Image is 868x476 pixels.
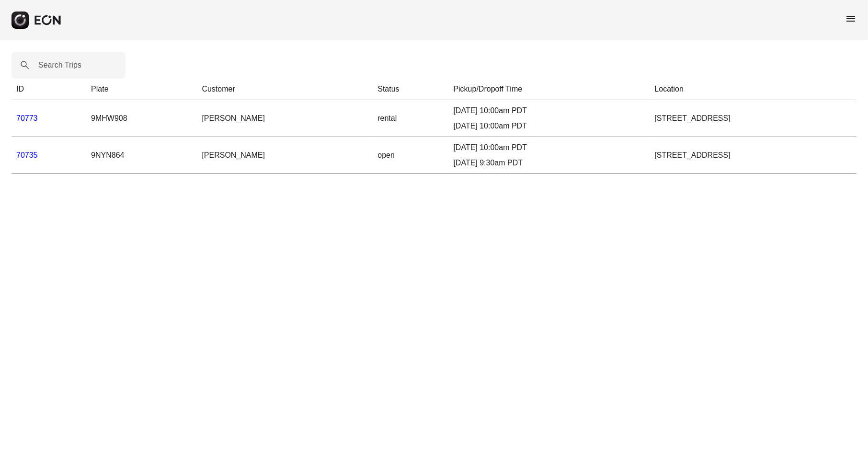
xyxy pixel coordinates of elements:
td: [STREET_ADDRESS] [650,100,857,137]
th: Pickup/Dropoff Time [449,79,650,100]
th: Plate [86,79,197,100]
div: [DATE] 9:30am PDT [454,157,645,169]
td: [PERSON_NAME] [197,137,373,174]
td: [PERSON_NAME] [197,100,373,137]
div: [DATE] 10:00am PDT [454,105,645,116]
td: [STREET_ADDRESS] [650,137,857,174]
div: [DATE] 10:00am PDT [454,142,645,153]
td: open [373,137,448,174]
td: rental [373,100,448,137]
a: 70735 [16,151,38,159]
td: 9MHW908 [86,100,197,137]
a: 70773 [16,114,38,122]
span: menu [845,13,857,24]
th: Status [373,79,448,100]
td: 9NYN864 [86,137,197,174]
th: Location [650,79,857,100]
label: Search Trips [38,59,81,71]
th: ID [11,79,86,100]
th: Customer [197,79,373,100]
div: [DATE] 10:00am PDT [454,120,645,132]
